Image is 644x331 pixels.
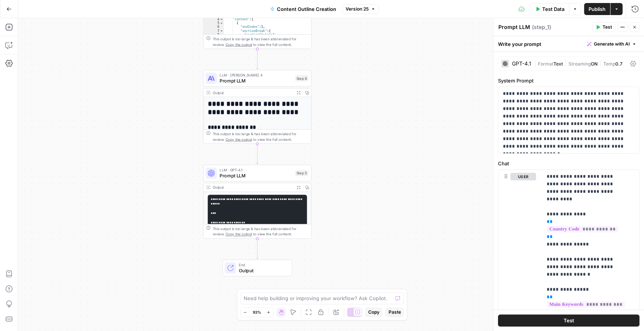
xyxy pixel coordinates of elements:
[226,137,252,141] span: Copy the output
[385,307,404,317] button: Paste
[213,36,309,47] div: This output is too large & has been abbreviated for review. to view the full content.
[346,6,369,12] span: Version 25
[534,59,538,67] span: |
[203,25,224,29] div: 6
[569,61,591,67] span: Streaming
[563,59,569,67] span: |
[213,185,292,190] div: Output
[203,259,312,276] div: EndOutput
[498,314,639,326] button: Test
[532,23,551,31] span: ( step_1 )
[498,23,530,31] textarea: Prompt LLM
[226,232,252,236] span: Copy the output
[256,49,258,69] g: Edge from step_2 to step_8
[226,42,252,46] span: Copy the output
[594,41,630,47] span: Generate with AI
[603,61,615,67] span: Temp
[220,72,292,78] span: LLM · [PERSON_NAME] 4
[220,33,223,37] span: Toggle code folding, rows 8 through 12
[589,5,606,13] span: Publish
[213,226,309,237] div: This output is too large & has been abbreviated for review. to view the full content.
[256,144,258,164] g: Edge from step_8 to step_5
[538,61,553,67] span: Format
[295,75,308,81] div: Step 8
[342,4,379,14] button: Version 25
[542,5,564,13] span: Test Data
[253,309,261,315] span: 93%
[220,18,223,21] span: Toggle code folding, rows 4 through 27058
[220,167,292,173] span: LLM · GPT-4.1
[220,77,292,84] span: Prompt LLM
[266,3,341,15] button: Content Outline Creation
[239,267,286,274] span: Output
[277,5,336,13] span: Content Outline Creation
[498,77,639,84] label: System Prompt
[213,90,292,95] div: Output
[603,24,612,31] span: Test
[203,29,224,33] div: 7
[493,36,644,52] div: Write your prompt
[203,21,224,25] div: 5
[365,307,382,317] button: Copy
[584,39,639,49] button: Generate with AI
[530,3,569,15] button: Test Data
[239,262,286,268] span: End
[220,29,223,33] span: Toggle code folding, rows 7 through 13
[256,238,258,259] g: Edge from step_5 to end
[591,61,598,67] span: ON
[510,173,536,180] button: user
[592,22,615,32] button: Test
[584,3,610,15] button: Publish
[203,18,224,21] div: 4
[563,317,574,324] span: Test
[295,170,308,176] div: Step 5
[220,172,292,179] span: Prompt LLM
[598,59,603,67] span: |
[388,309,401,316] span: Paste
[203,33,224,37] div: 8
[213,131,309,142] div: This output is too large & has been abbreviated for review. to view the full content.
[512,61,531,66] div: GPT-4.1
[220,21,223,25] span: Toggle code folding, rows 5 through 14
[553,61,563,67] span: Text
[368,309,379,316] span: Copy
[498,160,639,167] label: Chat
[615,61,622,67] span: 0.7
